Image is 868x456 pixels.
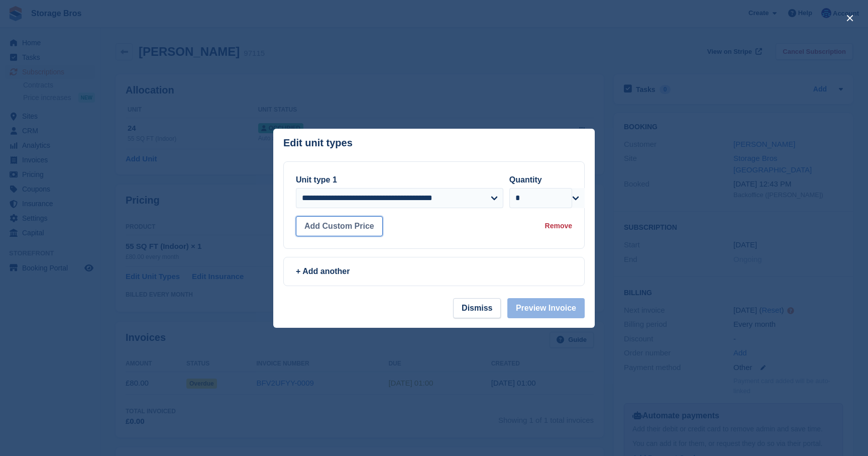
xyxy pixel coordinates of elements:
[453,298,501,318] button: Dismiss
[545,221,572,231] div: Remove
[507,298,585,318] button: Preview Invoice
[296,216,383,236] button: Add Custom Price
[842,10,858,26] button: close
[283,137,353,149] p: Edit unit types
[283,257,585,286] a: + Add another
[296,175,337,184] label: Unit type 1
[296,265,572,278] div: + Add another
[509,175,542,184] label: Quantity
